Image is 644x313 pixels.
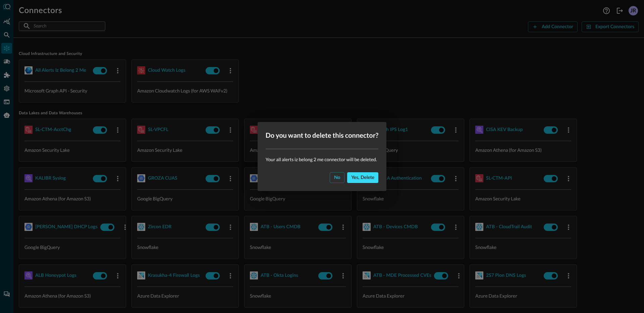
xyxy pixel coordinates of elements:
div: No [334,174,340,182]
h2: Do you want to delete this connector? [258,122,387,149]
button: No [330,172,345,183]
button: Yes, delete [347,172,378,183]
div: Yes, delete [351,174,374,182]
p: Your all alerts iz belong 2 me connector will be deleted. [266,156,379,163]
